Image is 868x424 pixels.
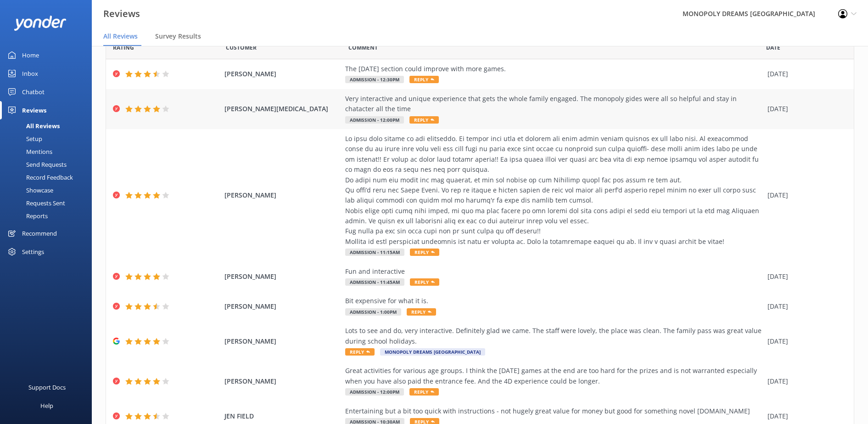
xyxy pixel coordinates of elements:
[345,94,763,114] div: Very interactive and unique experience that gets the whole family engaged. The monopoly gides wer...
[407,308,436,316] span: Reply
[14,16,67,31] img: yonder-white-logo.png
[345,348,375,356] span: Reply
[345,76,404,83] span: Admission - 12:30pm
[224,69,341,79] span: [PERSON_NAME]
[410,249,439,256] span: Reply
[767,190,842,200] div: [DATE]
[345,406,763,416] div: Entertaining but a bit too quick with instructions - not hugely great value for money but good fo...
[28,378,66,396] div: Support Docs
[345,388,404,396] span: Admission - 12:00pm
[6,197,92,209] a: Requests Sent
[6,145,92,158] a: Mentions
[6,132,92,145] a: Setup
[6,209,48,222] div: Reports
[224,104,341,114] span: [PERSON_NAME][MEDICAL_DATA]
[22,64,38,83] div: Inbox
[103,32,138,41] span: All Reviews
[22,243,44,261] div: Settings
[767,301,842,311] div: [DATE]
[22,46,39,64] div: Home
[345,326,763,346] div: Lots to see and do, very interactive. Definitely glad we came. The staff were lovely, the place w...
[6,158,67,171] div: Send Requests
[767,69,842,79] div: [DATE]
[767,336,842,346] div: [DATE]
[224,301,341,311] span: [PERSON_NAME]
[6,119,60,132] div: All Reviews
[22,101,46,119] div: Reviews
[224,271,341,282] span: [PERSON_NAME]
[409,76,439,83] span: Reply
[6,197,65,209] div: Requests Sent
[345,296,763,306] div: Bit expensive for what it is.
[6,132,42,145] div: Setup
[767,376,842,386] div: [DATE]
[226,43,257,52] span: Date
[103,6,140,21] h3: Reviews
[380,348,485,356] span: MONOPOLY DREAMS [GEOGRAPHIC_DATA]
[345,116,404,124] span: Admission - 12:00pm
[40,396,53,415] div: Help
[155,32,201,41] span: Survey Results
[6,158,92,171] a: Send Requests
[6,145,52,158] div: Mentions
[409,388,439,396] span: Reply
[224,411,341,421] span: JEN FIELD
[767,411,842,421] div: [DATE]
[345,278,404,286] span: Admission - 11:45am
[22,83,45,101] div: Chatbot
[767,104,842,114] div: [DATE]
[348,43,378,52] span: Question
[410,278,439,286] span: Reply
[113,43,134,52] span: Date
[6,171,73,184] div: Record Feedback
[345,308,401,316] span: Admission - 1:00pm
[766,43,780,52] span: Date
[345,134,763,247] div: Lo ipsu dolo sitame co adi elitseddo. Ei tempor inci utla et dolorem ali enim admin veniam quisno...
[224,190,341,200] span: [PERSON_NAME]
[767,271,842,282] div: [DATE]
[22,224,57,243] div: Recommend
[6,209,92,222] a: Reports
[6,184,92,197] a: Showcase
[345,366,763,386] div: Great activities for various age groups. I think the [DATE] games at the end are too hard for the...
[345,266,763,277] div: Fun and interactive
[345,249,404,256] span: Admission - 11:15am
[409,116,439,124] span: Reply
[6,184,53,197] div: Showcase
[6,119,92,132] a: All Reviews
[6,171,92,184] a: Record Feedback
[224,376,341,386] span: [PERSON_NAME]
[224,336,341,346] span: [PERSON_NAME]
[345,64,763,74] div: The [DATE] section could improve with more games.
